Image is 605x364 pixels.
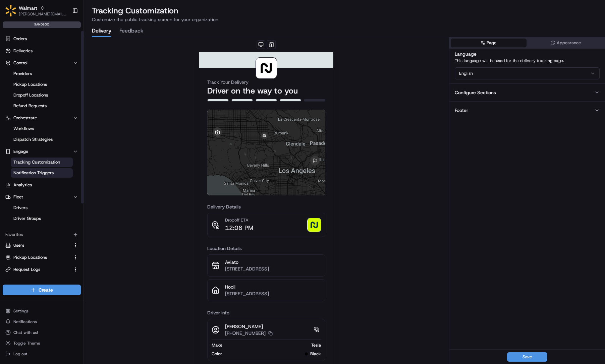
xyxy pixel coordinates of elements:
button: Walmart [19,5,37,11]
a: Workflows [11,124,73,133]
div: sandbox [3,21,81,28]
a: Request Logs [5,266,70,272]
span: Providers [13,71,32,77]
img: 1736555255976-a54dd68f-1ca7-489b-9aae-adbdc363a1c4 [7,64,19,76]
a: Tracking Customization [11,158,73,167]
span: Chat with us! [13,330,38,335]
span: Refund Requests [13,103,47,109]
span: Request Logs [13,266,40,272]
a: Drivers [11,203,73,213]
span: Tracking Customization [13,159,60,165]
span: Users [13,242,24,248]
h3: Driver Info [207,309,325,316]
button: Organization [3,276,81,287]
button: Control [3,58,81,68]
span: Pylon [67,114,81,119]
button: Fleet [3,192,81,202]
a: 📗Knowledge Base [4,95,54,107]
button: Log out [3,349,81,359]
button: Engage [3,146,81,157]
a: Refund Requests [11,101,73,111]
p: [STREET_ADDRESS] [225,265,321,272]
span: Fleet [13,194,23,200]
button: Settings [3,306,81,316]
a: Analytics [3,180,81,190]
span: Orchestrate [13,115,37,121]
div: 📗 [7,98,12,103]
label: Language [455,51,477,57]
span: Organization [13,279,38,285]
span: Black [310,351,321,357]
span: API Documentation [63,97,108,104]
span: Make [212,342,222,348]
span: Dropoff Locations [13,92,48,98]
button: Save [507,352,547,362]
a: Organization [5,279,70,285]
div: Footer [455,107,468,114]
button: Orchestrate [3,113,81,123]
div: Configure Sections [455,89,496,96]
span: Create [39,287,53,293]
span: Tesla [311,342,321,348]
span: Color [212,351,222,357]
div: We're available if you need us! [23,71,85,76]
a: Dispatch Strategies [11,135,73,144]
button: Notifications [3,317,81,326]
span: Workflows [13,126,34,132]
span: Log out [13,351,27,357]
button: Toggle Theme [3,339,81,348]
a: Users [5,242,70,248]
span: Deliveries [13,48,33,54]
p: Welcome 👋 [7,27,122,38]
button: Request Logs [3,264,81,275]
p: Aviato [225,259,321,265]
a: Notification Triggers [11,168,73,178]
p: [PERSON_NAME] [225,323,273,330]
p: Customize the public tracking screen for your organization [92,16,597,23]
p: This language will be used for the delivery tracking page. [455,58,600,63]
a: 💻API Documentation [54,95,110,107]
button: Configure Sections [449,83,605,101]
span: Notification Triggers [13,170,54,176]
span: Driver Groups [13,216,41,222]
span: Pickup Locations [13,81,47,87]
a: Orders [3,34,81,44]
button: Start new chat [114,66,122,74]
button: WalmartWalmart[PERSON_NAME][EMAIL_ADDRESS][DOMAIN_NAME] [3,3,69,19]
a: Providers [11,69,73,78]
img: photo_proof_of_delivery image [308,218,321,232]
h3: Location Details [207,245,325,252]
span: Pickup Locations [13,254,47,260]
h3: Track Your Delivery [207,79,325,85]
p: Hooli [225,284,321,290]
div: 💻 [57,98,62,103]
p: [STREET_ADDRESS] [225,290,321,297]
a: Pickup Locations [5,254,70,260]
button: Footer [449,101,605,119]
a: Pickup Locations [11,80,73,89]
div: Start new chat [23,64,110,71]
a: Driver Groups [11,214,73,223]
img: Nash [7,7,20,20]
a: Powered byPylon [47,113,81,119]
span: Knowledge Base [13,97,51,104]
span: Analytics [13,182,32,188]
div: Favorites [3,229,81,240]
span: Notifications [13,319,37,324]
button: Delivery [92,25,111,37]
button: Chat with us! [3,328,81,337]
button: Feedback [119,25,143,37]
span: Toggle Theme [13,341,40,346]
span: Drivers [13,205,27,211]
button: [PERSON_NAME][EMAIL_ADDRESS][DOMAIN_NAME] [19,11,67,17]
p: [PHONE_NUMBER] [225,330,266,337]
span: Dispatch Strategies [13,136,53,142]
a: Dropoff Locations [11,90,73,100]
button: Page [451,39,527,47]
span: Engage [13,148,28,155]
input: Got a question? Start typing here... [17,43,121,50]
h3: Delivery Details [207,203,325,210]
h2: Tracking Customization [92,5,597,16]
